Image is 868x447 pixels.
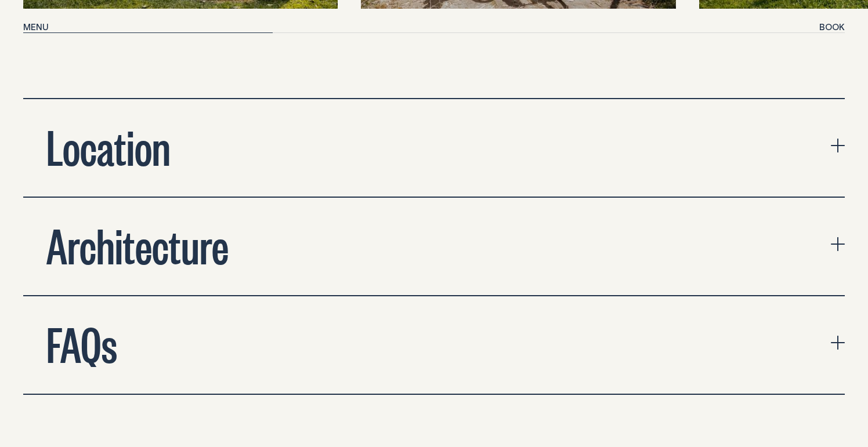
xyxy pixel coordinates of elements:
[46,221,229,267] h2: Architecture
[23,21,49,35] button: show menu
[46,319,117,366] h2: FAQs
[23,23,49,31] span: Menu
[23,99,845,197] button: expand accordion
[819,21,845,35] button: show booking tray
[46,122,171,169] h2: Location
[23,198,845,295] button: expand accordion
[23,296,845,394] button: expand accordion
[819,23,845,31] span: Book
